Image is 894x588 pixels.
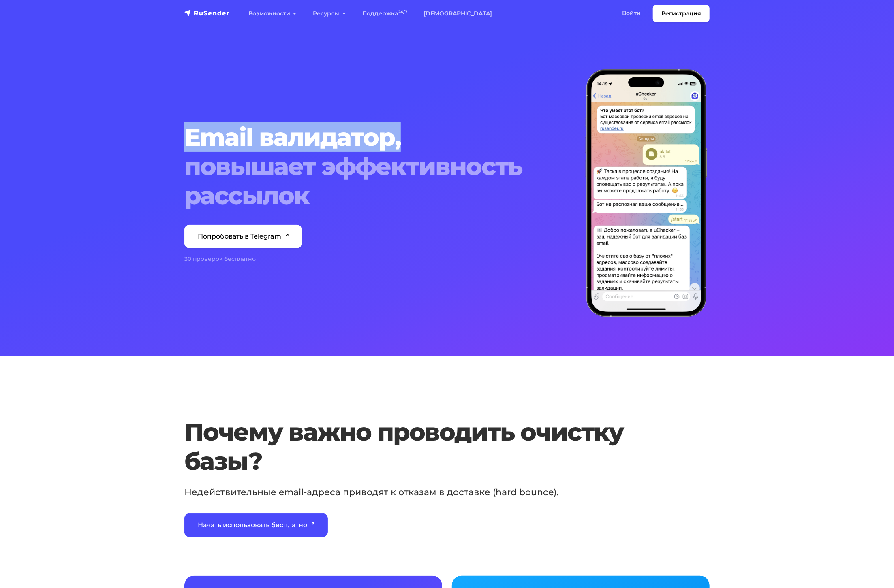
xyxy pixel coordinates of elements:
p: Недействительные email-адреса приводят к отказам в доставке (hard bounce). [184,486,644,499]
sup: 24/7 [398,9,407,15]
div: 30 проверок бесплатно [184,255,576,263]
a: Начать использовать бесплатно [184,513,328,537]
a: Ресурсы [305,5,354,22]
a: Возможности [240,5,305,22]
a: [DEMOGRAPHIC_DATA] [415,5,500,22]
span: повышает эффективность рассылок [184,152,576,210]
img: RuSender [184,9,230,17]
a: Попробовать в Telegram [184,225,302,248]
img: hero-right-validator-min.png [586,69,707,317]
a: Поддержка24/7 [354,5,415,22]
h1: Email валидатор, [184,123,576,210]
h2: Почему важно проводить очистку базы? [184,418,665,476]
a: Регистрация [653,5,710,22]
a: Войти [614,5,649,21]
